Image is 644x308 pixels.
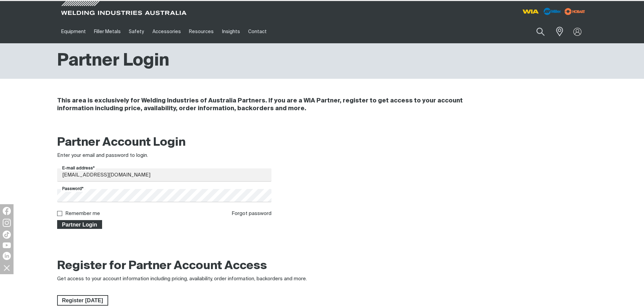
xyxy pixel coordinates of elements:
img: Facebook [3,207,11,215]
img: YouTube [3,242,11,248]
a: Equipment [57,20,90,43]
nav: Main [57,20,455,43]
img: hide socials [1,262,13,274]
h4: This area is exclusively for Welding Industries of Australia Partners. If you are a WIA Partner, ... [57,97,497,113]
span: Partner Login [58,220,102,229]
label: Remember me [65,211,100,216]
a: Contact [244,20,271,43]
a: Resources [185,20,218,43]
h2: Partner Account Login [57,135,272,150]
h1: Partner Login [57,50,169,72]
h2: Register for Partner Account Access [57,259,267,274]
button: Search products [529,24,552,40]
a: Forgot password [232,211,271,216]
a: Register Today [57,295,108,306]
button: Partner Login [57,220,102,229]
img: Instagram [3,219,11,227]
span: Get access to your account information including pricing, availability, order information, backor... [57,276,307,281]
a: Safety [125,20,148,43]
span: Register [DATE] [58,295,108,306]
img: LinkedIn [3,252,11,260]
div: Enter your email and password to login. [57,152,272,160]
img: TikTok [3,231,11,239]
img: miller [563,6,587,17]
a: Filler Metals [90,20,125,43]
a: Accessories [148,20,185,43]
a: Insights [218,20,244,43]
input: Product name or item number... [520,24,552,40]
